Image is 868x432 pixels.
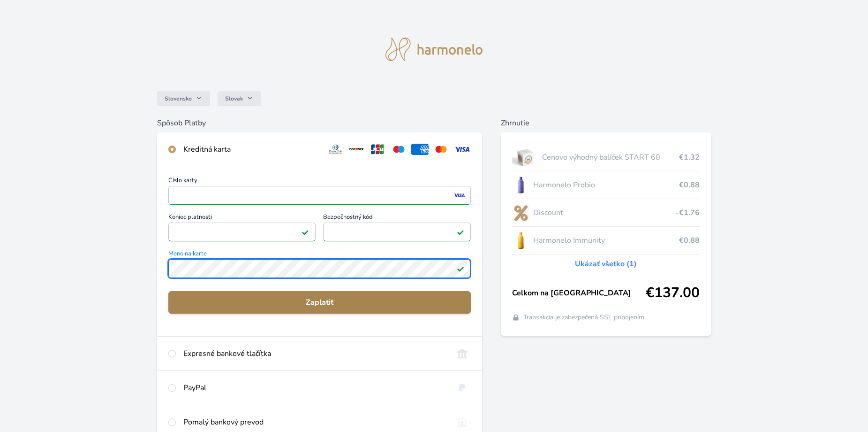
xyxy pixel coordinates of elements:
iframe: Iframe pre bezpečnostný kód [327,225,466,239]
iframe: Iframe pre číslo karty [173,189,466,202]
span: Slovak [225,95,243,102]
h6: Zhrnutie [501,117,711,129]
img: visa [453,191,466,200]
div: PayPal [183,382,445,393]
span: Číslo karty [168,177,470,186]
span: Celkom na [GEOGRAPHIC_DATA] [512,287,646,299]
span: Zaplatiť [176,297,463,308]
img: discover.svg [348,144,365,155]
span: Cenovo výhodný balíček START 60 [542,152,679,163]
span: Bezpečnostný kód [323,214,470,223]
iframe: Iframe pre deň vypršania platnosti [173,225,311,239]
img: amex.svg [411,144,429,155]
h6: Spôsob Platby [157,117,482,129]
div: Kreditná karta [183,144,319,155]
img: CLEAN_PROBIO_se_stinem_x-lo.jpg [512,173,530,197]
img: mc.svg [432,144,450,155]
img: discount-lo.png [512,201,530,224]
span: €1.32 [679,152,700,163]
img: start.jpg [512,146,539,169]
span: Koniec platnosti [168,214,316,223]
span: Discount [533,207,675,218]
span: Harmonelo Probio [533,179,679,191]
img: diners.svg [327,144,344,155]
img: Pole je platné [457,228,464,236]
button: Slovensko [157,91,210,106]
img: paypal.svg [453,382,471,393]
span: Slovensko [165,95,192,102]
input: Meno na kartePole je platné [168,259,470,278]
img: IMMUNITY_se_stinem_x-lo.jpg [512,229,530,252]
span: Harmonelo Immunity [533,235,679,246]
span: €137.00 [646,285,700,301]
img: bankTransfer_IBAN.svg [453,417,471,428]
img: logo.svg [385,38,483,61]
span: Transakcia je zabezpečená SSL pripojením [523,313,644,322]
a: Ukázať všetko (1) [575,258,637,270]
button: Slovak [218,91,261,106]
img: Pole je platné [302,228,309,236]
img: Pole je platné [457,265,464,272]
img: onlineBanking_SK.svg [453,348,471,359]
div: Expresné bankové tlačítka [183,348,445,359]
span: €0.88 [679,179,700,191]
span: €0.88 [679,235,700,246]
div: Pomalý bankový prevod [183,417,445,428]
img: jcb.svg [369,144,386,155]
img: visa.svg [453,144,471,155]
span: -€1.76 [676,207,700,218]
img: maestro.svg [390,144,408,155]
button: Zaplatiť [168,291,470,314]
span: Meno na karte [168,251,470,259]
